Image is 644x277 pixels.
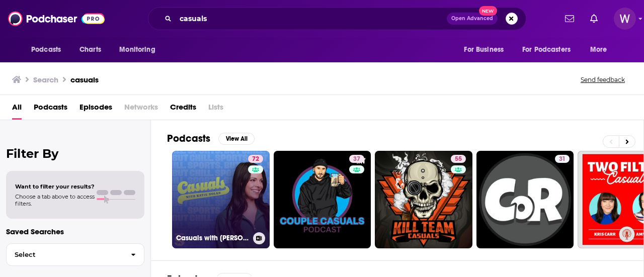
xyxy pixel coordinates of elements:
[15,183,95,190] span: Want to filter your results?
[614,8,636,30] span: Logged in as williammwhite
[455,154,462,164] span: 55
[375,151,472,248] a: 55
[590,43,607,57] span: More
[248,155,263,163] a: 72
[148,7,526,30] div: Search podcasts, credits, & more...
[176,11,447,27] input: Search podcasts, credits, & more...
[451,155,466,163] a: 55
[476,151,574,248] a: 31
[208,99,223,120] span: Lists
[578,75,628,84] button: Send feedback
[6,146,144,161] h2: Filter By
[176,234,249,242] h3: Casuals with [PERSON_NAME]
[8,9,105,28] img: Podchaser - Follow, Share and Rate Podcasts
[12,99,22,120] a: All
[79,99,112,120] a: Episodes
[561,10,578,27] a: Show notifications dropdown
[79,43,101,57] span: Charts
[70,75,99,84] h3: casuals
[73,40,107,59] a: Charts
[447,13,498,25] button: Open AdvancedNew
[170,99,196,120] a: Credits
[6,227,144,236] p: Saved Searches
[586,10,602,27] a: Show notifications dropdown
[124,99,158,120] span: Networks
[451,16,493,21] span: Open Advanced
[614,8,636,30] img: User Profile
[583,40,620,59] button: open menu
[516,40,585,59] button: open menu
[479,6,497,16] span: New
[167,132,210,145] h2: Podcasts
[274,151,371,248] a: 37
[252,154,259,164] span: 72
[33,75,58,84] h3: Search
[119,43,155,57] span: Monitoring
[457,40,516,59] button: open menu
[7,251,123,258] span: Select
[522,43,571,57] span: For Podcasters
[559,154,566,164] span: 31
[24,40,74,59] button: open menu
[353,154,360,164] span: 37
[614,8,636,30] button: Show profile menu
[167,132,255,145] a: PodcastsView All
[555,155,570,163] a: 31
[464,43,504,57] span: For Business
[349,155,364,163] a: 37
[172,151,270,248] a: 72Casuals with [PERSON_NAME]
[31,43,61,57] span: Podcasts
[15,193,95,207] span: Choose a tab above to access filters.
[34,99,67,120] a: Podcasts
[6,243,144,266] button: Select
[112,40,168,59] button: open menu
[218,133,255,145] button: View All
